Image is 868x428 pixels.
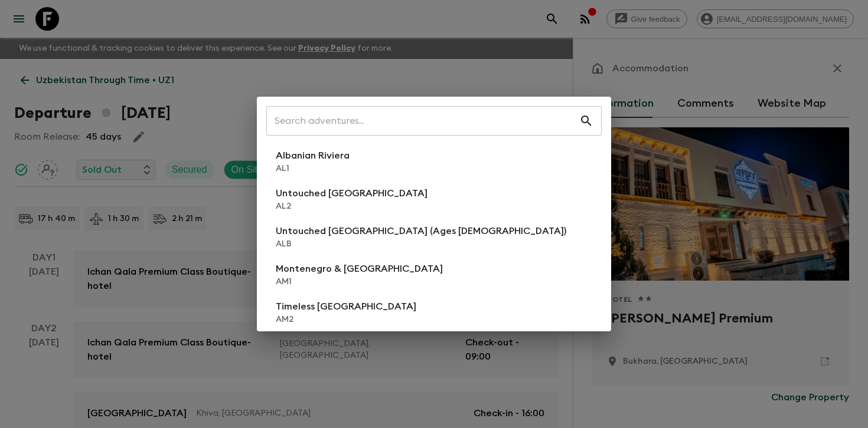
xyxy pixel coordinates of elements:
[276,200,428,212] p: AL2
[276,299,416,314] p: Timeless [GEOGRAPHIC_DATA]
[276,224,566,238] p: Untouched [GEOGRAPHIC_DATA] (Ages [DEMOGRAPHIC_DATA])
[266,104,579,137] input: Search adventures...
[276,262,443,276] p: Montenegro & [GEOGRAPHIC_DATA]
[276,186,428,200] p: Untouched [GEOGRAPHIC_DATA]
[276,314,416,325] p: AM2
[276,238,566,250] p: ALB
[276,276,443,288] p: AM1
[276,163,350,175] p: AL1
[276,149,350,163] p: Albanian Riviera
